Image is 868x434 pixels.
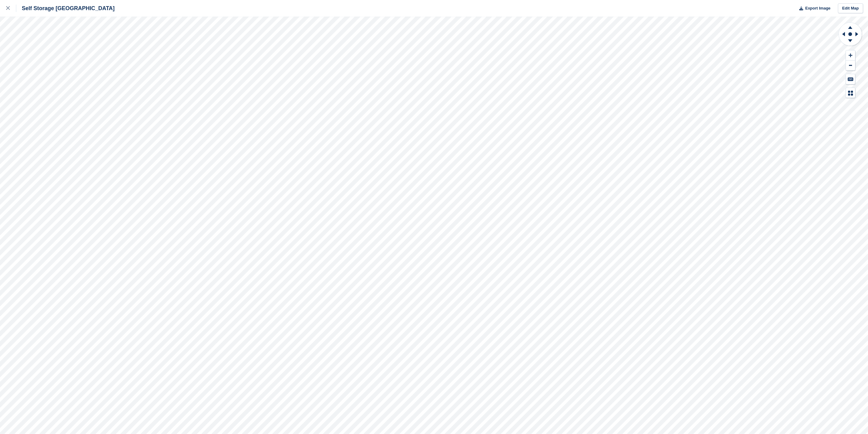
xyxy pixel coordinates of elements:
[846,61,855,71] button: Zoom Out
[846,74,855,84] button: Keyboard Shortcuts
[796,3,831,14] button: Export Image
[838,3,863,14] a: Edit Map
[846,50,855,61] button: Zoom In
[846,88,855,98] button: Map Legend
[16,5,115,12] div: Self Storage [GEOGRAPHIC_DATA]
[805,5,830,11] span: Export Image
